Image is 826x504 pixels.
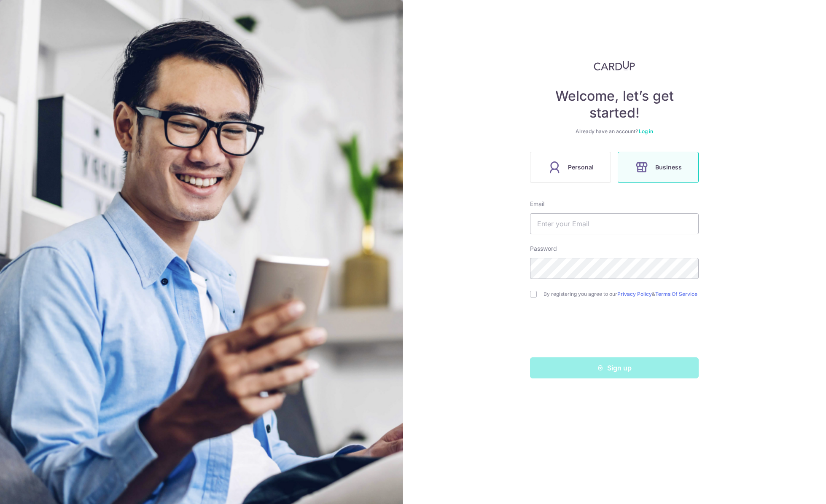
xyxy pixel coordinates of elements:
[543,291,699,298] label: By registering you agree to our &
[594,61,635,71] img: CardUp Logo
[550,314,678,347] iframe: reCAPTCHA
[530,244,557,253] label: Password
[527,152,614,183] a: Personal
[530,213,699,234] input: Enter your Email
[639,128,653,134] a: Log in
[530,88,699,121] h4: Welcome, let’s get started!
[530,200,544,208] label: Email
[568,162,594,172] span: Personal
[617,291,652,297] a: Privacy Policy
[655,291,697,297] a: Terms Of Service
[530,128,699,135] div: Already have an account?
[614,152,702,183] a: Business
[655,162,682,172] span: Business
